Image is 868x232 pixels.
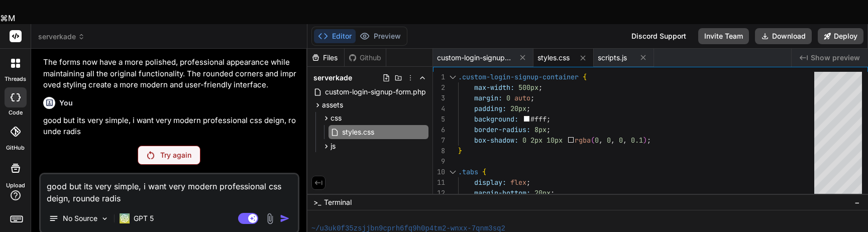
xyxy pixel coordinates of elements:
[474,125,530,134] span: border-radius:
[458,167,478,176] span: .tabs
[307,53,344,63] div: Files
[433,188,445,198] div: 12
[63,213,97,223] p: No Source
[474,83,514,92] span: max-width:
[647,136,651,145] span: ;
[530,136,542,145] span: 2px
[313,197,321,207] span: >_
[595,136,599,145] span: 0
[514,93,530,102] span: auto
[530,114,547,124] span: #fff
[100,214,109,223] img: Pick Models
[631,136,643,145] span: 0.1
[530,93,534,102] span: ;
[6,181,25,190] label: Upload
[280,213,290,223] img: icon
[474,188,530,197] span: margin-bottom:
[313,73,352,83] span: serverkade
[575,136,591,145] span: rgba
[547,136,563,145] span: 10px
[43,57,297,91] p: The forms now have a more polished, professional appearance while maintaining all the original fu...
[534,188,551,197] span: 20px
[433,156,445,167] div: 9
[458,146,462,155] span: }
[547,114,551,124] span: ;
[474,136,518,145] span: box-shadow:
[755,28,812,44] button: Download
[43,115,297,138] p: good but its very simple, i want very modern professional css deign, rounde radis
[482,167,486,176] span: {
[611,136,615,145] span: ,
[433,125,445,135] div: 6
[120,213,130,223] img: GPT 5
[433,72,445,82] div: 1
[591,136,595,145] span: (
[854,197,860,207] span: −
[433,103,445,114] div: 4
[433,146,445,156] div: 8
[38,32,85,42] span: serverkade
[446,72,459,82] div: Click to collapse the range.
[324,197,352,207] span: Terminal
[506,93,510,102] span: 0
[264,213,276,224] img: attachment
[811,53,860,63] span: Show preview
[619,136,623,145] span: 0
[522,136,526,145] span: 0
[345,53,386,63] div: Github
[160,150,191,160] p: Try again
[5,75,26,83] label: threads
[437,53,512,63] span: custom-login-signup-form.php
[547,125,551,134] span: ;
[331,113,342,123] span: css
[852,194,862,210] button: −
[583,72,587,81] span: {
[134,213,154,223] p: GPT 5
[446,167,459,177] div: Click to collapse the range.
[538,83,542,92] span: ;
[537,53,570,63] span: styles.css
[474,93,502,102] span: margin:
[314,29,356,43] button: Editor
[341,126,375,138] span: styles.css
[510,104,526,113] span: 20px
[474,114,518,124] span: background:
[356,29,405,43] button: Preview
[433,114,445,125] div: 5
[607,136,611,145] span: 0
[526,178,530,187] span: ;
[510,178,526,187] span: flex
[433,135,445,146] div: 7
[433,93,445,103] div: 3
[433,177,445,188] div: 11
[322,100,343,110] span: assets
[433,167,445,177] div: 10
[6,144,25,152] label: GitHub
[698,28,749,44] button: Invite Team
[818,28,863,44] button: Deploy
[599,136,603,145] span: ,
[598,53,627,63] span: scripts.js
[59,98,73,108] h6: You
[474,104,506,113] span: padding:
[551,188,555,197] span: ;
[458,72,579,81] span: .custom-login-signup-container
[625,28,692,44] div: Discord Support
[147,151,154,159] img: Retry
[474,178,506,187] span: display:
[9,108,23,117] label: code
[623,136,627,145] span: ,
[534,125,547,134] span: 8px
[433,82,445,93] div: 2
[643,136,647,145] span: )
[331,141,336,151] span: js
[518,83,538,92] span: 500px
[526,104,530,113] span: ;
[41,174,298,204] textarea: good but its very simple, i want very modern professional css deign, rounde radis
[324,86,427,98] span: custom-login-signup-form.php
